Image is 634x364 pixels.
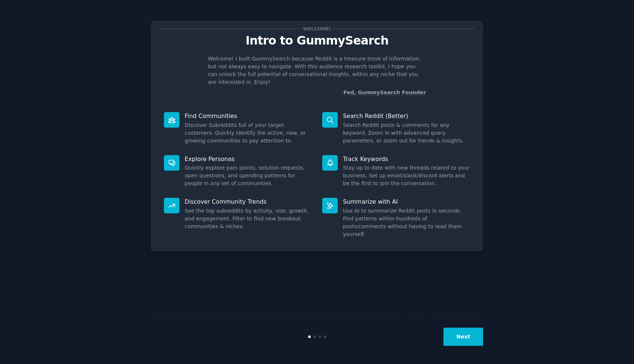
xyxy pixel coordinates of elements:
[343,89,426,96] a: Fed, GummySearch Founder
[185,155,312,163] p: Explore Personas
[343,164,470,187] dd: Stay up to date with new threads related to your business. Set up email/slack/discord alerts and ...
[208,55,426,86] p: Welcome! I built GummySearch because Reddit is a treasure trove of information, but not always ea...
[185,121,312,145] dd: Discover Subreddits full of your target customers. Quickly identify the active, new, or growing c...
[343,198,470,206] p: Summarize with AI
[343,112,470,120] p: Search Reddit (Better)
[185,198,312,206] p: Discover Community Trends
[159,34,475,47] p: Intro to GummySearch
[185,164,312,187] dd: Quickly explore pain points, solution requests, open questions, and spending patterns for people ...
[341,89,426,96] div: -
[343,207,470,238] dd: Use AI to summarize Reddit posts in seconds. Find patterns within hundreds of posts/comments with...
[185,112,312,120] p: Find Communities
[185,207,312,230] dd: See the top subreddits by activity, size, growth, and engagement. Filter to find new breakout com...
[343,155,470,163] p: Track Keywords
[302,25,332,33] span: Welcome!
[343,121,470,145] dd: Search Reddit posts & comments for any keyword. Zoom in with advanced query parameters, or zoom o...
[443,328,483,346] button: Next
